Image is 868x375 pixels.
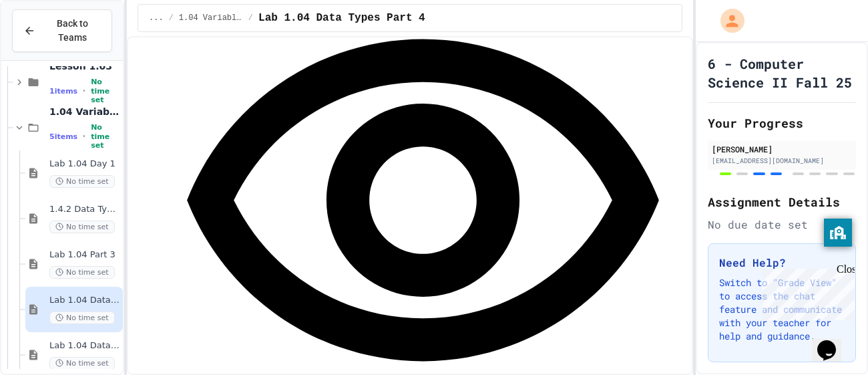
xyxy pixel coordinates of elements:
[708,217,856,233] div: No due date set
[712,143,852,155] div: [PERSON_NAME]
[91,123,120,150] span: No time set
[719,255,845,271] h3: Need Help?
[91,78,120,104] span: No time set
[49,60,120,72] span: Lesson 1.03
[712,156,852,166] div: [EMAIL_ADDRESS][DOMAIN_NAME]
[824,219,852,247] button: privacy banner
[248,13,253,23] span: /
[49,221,115,233] span: No time set
[49,132,77,141] span: 5 items
[179,13,243,23] span: 1.04 Variables and User Input
[149,13,164,23] span: ...
[49,357,115,370] span: No time set
[258,10,425,26] span: Lab 1.04 Data Types Part 4
[49,311,115,324] span: No time set
[706,5,748,36] div: My Account
[49,204,120,215] span: 1.4.2 Data Types 2
[169,13,174,23] span: /
[49,249,120,261] span: Lab 1.04 Part 3
[49,266,115,279] span: No time set
[49,175,115,188] span: No time set
[49,87,77,96] span: 1 items
[83,86,85,96] span: •
[49,106,120,118] span: 1.04 Variables and User Input
[49,295,120,306] span: Lab 1.04 Data Types Part 4
[12,9,112,52] button: Back to Teams
[812,322,855,362] iframe: chat widget
[5,5,92,85] div: Chat with us now!Close
[49,158,120,170] span: Lab 1.04 Day 1
[83,131,85,142] span: •
[708,54,856,92] h1: 6 - Computer Science II Fall 25
[708,193,856,211] h2: Assignment Details
[49,340,120,352] span: Lab 1.04 Data Types Part 5
[708,114,856,132] h2: Your Progress
[719,276,845,343] p: Switch to "Grade View" to access the chat feature and communicate with your teacher for help and ...
[757,263,855,320] iframe: chat widget
[43,17,101,45] span: Back to Teams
